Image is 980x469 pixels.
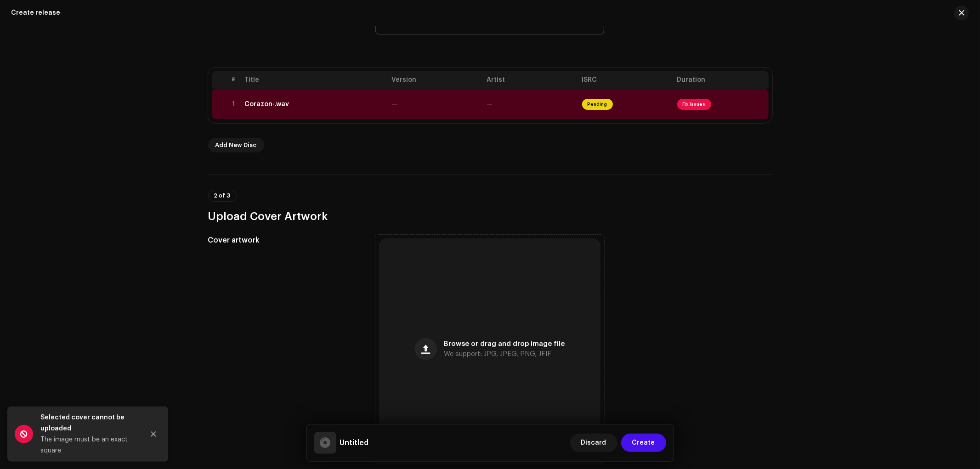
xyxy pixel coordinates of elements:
th: Title [241,71,388,90]
th: Artist [483,71,578,90]
span: Fix Issues [677,99,711,110]
span: Pending [582,99,613,110]
th: Duration [674,71,769,90]
h5: Untitled [340,437,369,448]
span: Browse or drag and drop image file [444,341,565,347]
span: — [487,101,493,107]
h5: Cover artwork [208,235,361,246]
div: Selected cover cannot be uploaded [40,412,137,434]
span: — [392,101,398,107]
h3: Upload Cover Artwork [208,209,772,224]
button: Create [621,434,666,452]
th: ISRC [578,71,674,90]
button: Close [144,425,163,443]
span: Add New Disc [215,136,257,154]
span: We support: JPG, JPEG, PNG, JFIF [444,351,552,357]
th: Version [388,71,483,90]
span: 2 of 3 [214,193,231,198]
button: Discard [570,434,617,452]
span: Discard [581,434,606,452]
th: # [227,71,241,90]
div: The image must be an exact square [40,434,137,456]
span: Create [632,434,655,452]
button: Add New Disc [208,138,264,153]
div: Corazon-.wav [245,101,289,108]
